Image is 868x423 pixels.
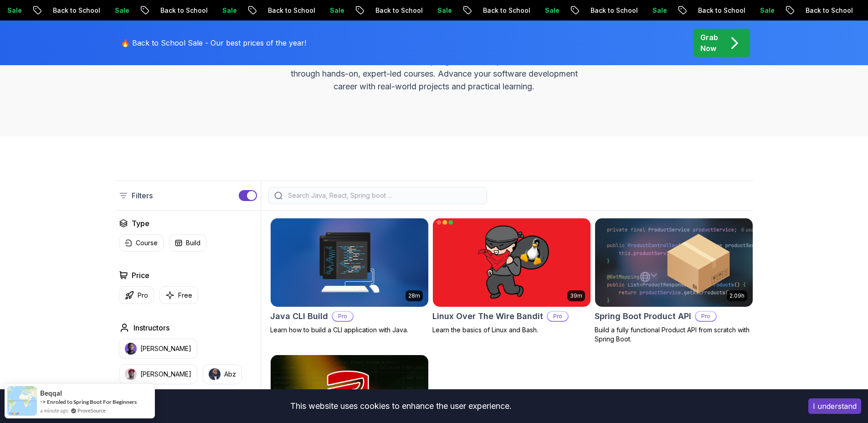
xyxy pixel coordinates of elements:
[136,238,158,248] p: Course
[367,6,429,15] p: Back to School
[119,339,197,359] button: instructor img[PERSON_NAME]
[429,6,458,15] p: Sale
[134,322,169,333] h2: Instructors
[107,6,136,15] p: Sale
[432,325,591,335] p: Learn the basics of Linux and Bash.
[595,218,753,344] a: Spring Boot Product API card2.09hSpring Boot Product APIProBuild a fully functional Product API f...
[644,6,673,15] p: Sale
[169,234,206,252] button: Build
[270,218,429,335] a: Java CLI Build card28mJava CLI BuildProLearn how to build a CLI application with Java.
[322,6,351,15] p: Sale
[186,238,200,248] p: Build
[132,270,149,281] h2: Price
[548,312,568,321] p: Pro
[271,218,428,307] img: Java CLI Build card
[140,344,191,353] p: [PERSON_NAME]
[214,6,243,15] p: Sale
[797,6,859,15] p: Back to School
[119,234,164,252] button: Course
[408,292,420,299] p: 28m
[203,364,242,384] button: instructor imgAbz
[475,6,537,15] p: Back to School
[132,190,153,201] p: Filters
[595,325,753,344] p: Build a fully functional Product API from scratch with Spring Boot.
[729,292,745,299] p: 2.09h
[125,368,137,380] img: instructor img
[270,310,328,323] h2: Java CLI Build
[40,389,62,397] span: Beqqal
[690,6,752,15] p: Back to School
[696,312,716,321] p: Pro
[152,6,214,15] p: Back to School
[281,55,587,93] p: Master in-demand skills like Java, Spring Boot, DevOps, React, and more through hands-on, expert-...
[125,343,137,355] img: instructor img
[224,370,236,379] p: Abz
[700,32,718,54] p: Grab Now
[537,6,566,15] p: Sale
[40,407,68,414] span: a minute ago
[752,6,781,15] p: Sale
[7,386,37,416] img: provesource social proof notification image
[209,368,221,380] img: instructor img
[333,312,353,321] p: Pro
[260,6,322,15] p: Back to School
[808,398,861,414] button: Accept cookies
[132,218,149,229] h2: Type
[159,286,198,304] button: Free
[270,325,429,335] p: Learn how to build a CLI application with Java.
[582,6,644,15] p: Back to School
[286,191,481,200] input: Search Java, React, Spring boot ...
[432,310,543,323] h2: Linux Over The Wire Bandit
[595,310,691,323] h2: Spring Boot Product API
[121,37,306,48] p: 🔥 Back to School Sale - Our best prices of the year!
[45,6,107,15] p: Back to School
[140,370,191,379] p: [PERSON_NAME]
[40,398,46,405] span: ->
[595,218,753,307] img: Spring Boot Product API card
[47,398,137,405] a: Enroled to Spring Boot For Beginners
[119,286,154,304] button: Pro
[138,291,148,300] p: Pro
[429,216,594,309] img: Linux Over The Wire Bandit card
[7,396,795,416] div: This website uses cookies to enhance the user experience.
[178,291,192,300] p: Free
[432,218,591,335] a: Linux Over The Wire Bandit card39mLinux Over The Wire BanditProLearn the basics of Linux and Bash.
[570,292,582,299] p: 39m
[119,364,197,384] button: instructor img[PERSON_NAME]
[77,407,106,414] a: ProveSource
